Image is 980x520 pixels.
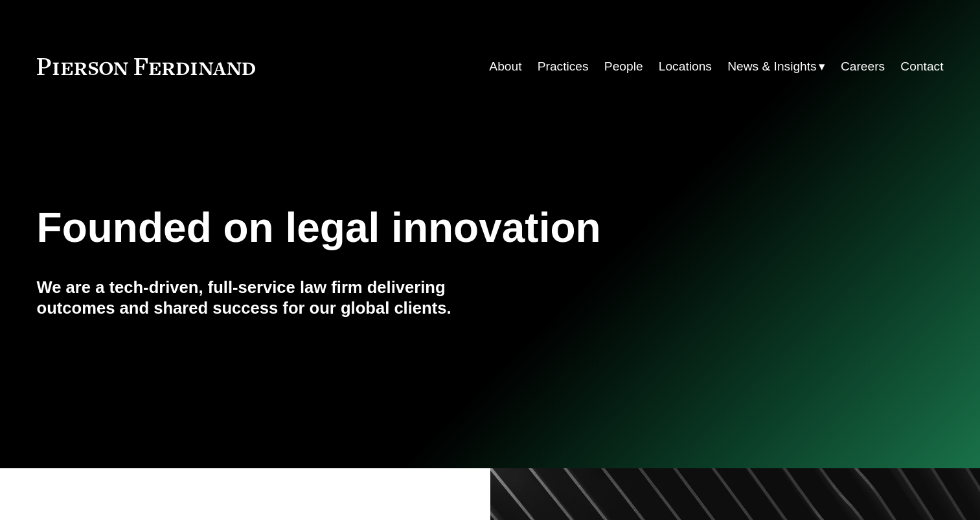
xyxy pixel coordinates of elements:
[37,204,793,252] h1: Founded on legal innovation
[538,54,589,79] a: Practices
[727,56,817,78] span: News & Insights
[900,54,943,79] a: Contact
[604,54,643,79] a: People
[37,277,490,319] h4: We are a tech-driven, full-service law firm delivering outcomes and shared success for our global...
[489,54,521,79] a: About
[659,54,712,79] a: Locations
[841,54,885,79] a: Careers
[727,54,825,79] a: folder dropdown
